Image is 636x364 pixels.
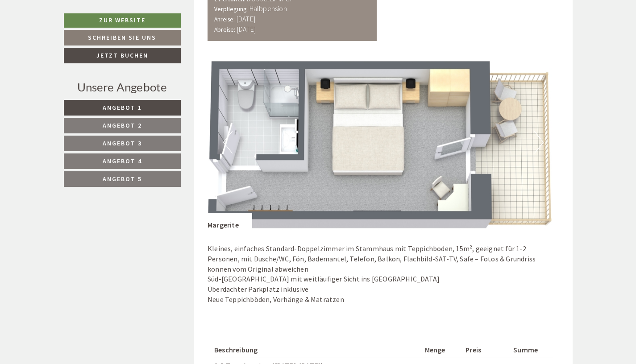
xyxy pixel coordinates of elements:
[14,26,141,33] div: [GEOGRAPHIC_DATA]
[64,13,181,28] a: Zur Website
[223,131,233,153] button: Previous
[208,244,559,305] p: Kleines, einfaches Standard-Doppelzimmer im Stammhaus mit Teppichboden, 15m², geeignet für 1-2 Pe...
[214,26,236,33] small: Abreise:
[7,25,146,52] div: Guten Tag, wie können wir Ihnen helfen?
[214,16,235,23] small: Anreise:
[510,343,552,357] th: Summe
[103,139,142,147] span: Angebot 3
[208,213,252,230] div: Margerite
[103,157,142,165] span: Angebot 4
[103,121,142,129] span: Angebot 2
[103,103,142,112] span: Angebot 1
[237,14,255,23] b: [DATE]
[64,48,181,63] a: Jetzt buchen
[237,25,256,33] b: [DATE]
[208,54,559,230] img: image
[421,343,462,357] th: Menge
[103,175,142,183] span: Angebot 5
[159,7,192,22] div: [DATE]
[14,44,141,50] small: 21:15
[64,79,181,95] div: Unsere Angebote
[64,30,181,45] a: Schreiben Sie uns
[298,235,352,251] button: Senden
[214,5,248,13] small: Verpflegung:
[249,4,287,13] b: Halbpension
[462,343,510,357] th: Preis
[214,343,421,357] th: Beschreibung
[534,131,544,153] button: Next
